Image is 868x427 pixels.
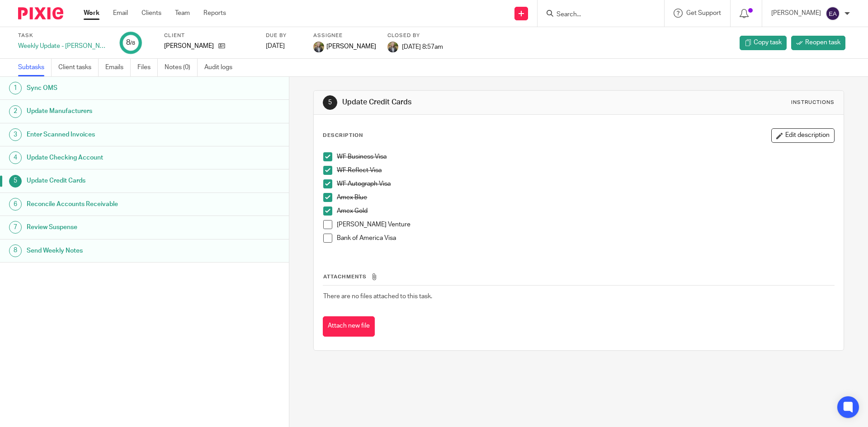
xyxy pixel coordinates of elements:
span: Reopen task [805,38,840,47]
p: Amex Blue [337,193,834,202]
span: Get Support [686,10,721,16]
a: Reports [203,9,226,18]
div: 5 [323,95,337,110]
div: 8 [126,38,135,48]
p: WF Reflect Visa [337,166,834,175]
div: 7 [9,221,22,234]
span: Copy task [754,38,782,47]
span: There are no files attached to this task. [323,293,432,300]
h1: Update Credit Cards [27,174,196,188]
a: Reopen task [791,36,845,50]
p: WF Autograph Visa [337,179,834,188]
small: /8 [130,41,135,46]
label: Closed by [387,32,443,39]
a: Team [175,9,190,18]
p: Description [323,132,363,139]
div: 6 [9,198,22,211]
h1: Send Weekly Notes [27,244,196,258]
a: Clients [142,9,161,18]
label: Assignee [313,32,376,39]
span: [PERSON_NAME] [326,42,376,51]
p: [PERSON_NAME] [164,42,214,51]
p: [PERSON_NAME] [771,9,821,18]
div: 3 [9,128,22,141]
span: [DATE] 8:57am [402,43,443,50]
img: image.jpg [387,42,398,52]
h1: Update Checking Account [27,151,196,164]
a: Work [84,9,99,18]
a: Emails [105,59,131,76]
a: Subtasks [18,59,52,76]
a: Copy task [740,36,787,50]
h1: Review Suspense [27,221,196,234]
div: 5 [9,175,22,188]
button: Edit description [771,128,835,143]
h1: Sync OMS [27,81,196,95]
div: [DATE] [266,42,302,51]
label: Client [164,32,255,39]
div: Instructions [791,99,835,106]
img: svg%3E [826,6,840,21]
a: Files [137,59,158,76]
label: Due by [266,32,302,39]
h1: Update Credit Cards [342,98,598,107]
p: Bank of America Visa [337,234,834,243]
h1: Update Manufacturers [27,104,196,118]
span: Attachments [323,274,367,279]
div: 2 [9,105,22,118]
input: Search [556,11,637,19]
p: Amex Gold [337,206,834,216]
div: 4 [9,151,22,164]
img: image.jpg [313,42,324,52]
div: 1 [9,82,22,94]
h1: Enter Scanned Invoices [27,128,196,141]
h1: Reconcile Accounts Receivable [27,197,196,211]
a: Client tasks [58,59,99,76]
div: 8 [9,244,22,257]
img: Pixie [18,7,63,19]
a: Notes (0) [165,59,198,76]
p: [PERSON_NAME] Venture [337,220,834,229]
div: Weekly Update - [PERSON_NAME] [18,42,108,51]
label: Task [18,32,108,39]
a: Audit logs [204,59,239,76]
p: WF Business Visa [337,152,834,161]
button: Attach new file [323,316,375,337]
a: Email [113,9,128,18]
